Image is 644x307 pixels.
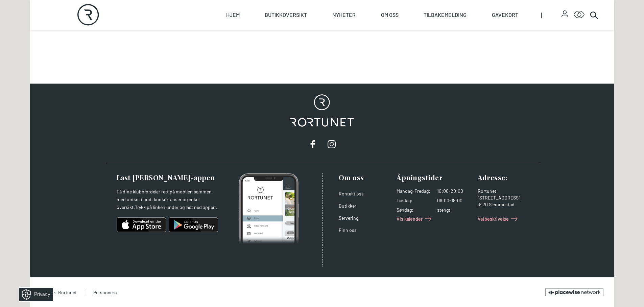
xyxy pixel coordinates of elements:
a: Servering [339,215,358,221]
iframe: Manage Preferences [7,285,62,304]
a: Personvern [85,289,117,295]
img: ios [117,217,166,233]
h3: Adresse : [478,173,530,182]
dt: Søndag : [397,207,430,213]
dd: stengt [437,207,472,213]
span: 3470 [478,202,488,207]
h3: Last [PERSON_NAME]-appen [117,173,218,182]
div: Rortunet [478,188,530,194]
a: Veibeskrivelse [478,213,520,224]
img: Photo of mobile app home screen [238,173,299,245]
a: instagram [325,137,338,151]
a: Finn oss [339,227,357,233]
a: Vis kalender [397,213,433,224]
h3: Om oss [339,173,391,182]
a: Brought to you by the Placewise Network [545,288,603,296]
h3: Åpningstider [397,173,472,182]
dd: 10:00-20:00 [437,188,472,194]
a: Kontakt oss [339,191,364,196]
span: Slemmestad [489,202,515,207]
dt: Lørdag : [397,197,430,204]
div: [STREET_ADDRESS] [478,194,530,201]
p: Få dine klubbfordeler rett på mobilen sammen med unike tilbud, konkurranser og enkel oversikt.Try... [117,188,218,211]
dt: Mandag - Fredag : [397,188,430,194]
span: Vis kalender [397,215,423,222]
button: Open Accessibility Menu [574,9,585,20]
img: android [169,217,218,233]
a: facebook [306,137,319,151]
dd: 09:00-18:00 [437,197,472,204]
span: Veibeskrivelse [478,215,509,222]
a: Butikker [339,203,356,209]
